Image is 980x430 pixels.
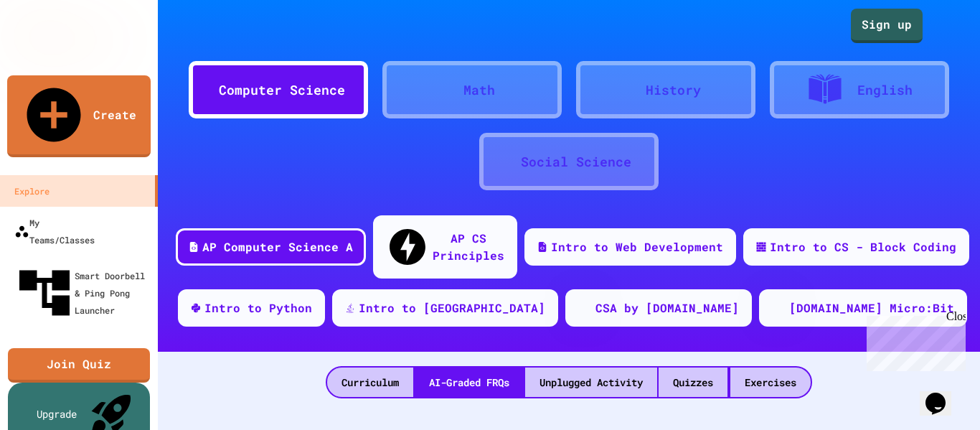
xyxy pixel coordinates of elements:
iframe: chat widget [861,310,966,371]
div: [DOMAIN_NAME] Micro:Bit [789,299,954,317]
div: AP Computer Science A [202,238,353,256]
div: Smart Doorbell & Ping Pong Launcher [14,263,152,323]
div: Computer Science [219,80,345,100]
div: AI-Graded FRQs [415,368,524,397]
img: logo-orange.svg [14,14,143,52]
div: Intro to [GEOGRAPHIC_DATA] [359,299,545,317]
a: Join Quiz [8,348,150,383]
div: Curriculum [327,368,413,397]
a: Sign up [851,9,923,43]
img: CODE_logo_RGB.png [578,303,588,313]
div: Exercises [730,368,811,397]
a: Create [7,75,151,157]
div: English [857,80,913,100]
div: My Teams/Classes [14,214,95,248]
div: Chat with us now!Close [6,6,99,91]
div: Explore [14,182,50,200]
div: CSA by [DOMAIN_NAME] [595,299,739,317]
div: Intro to Python [204,299,312,317]
div: Intro to CS - Block Coding [770,238,956,256]
img: CODE_logo_RGB.png [772,303,782,313]
div: AP CS Principles [433,230,504,264]
div: Upgrade [37,406,77,421]
div: Quizzes [659,368,727,397]
div: Social Science [521,152,631,172]
iframe: chat widget [920,373,966,416]
div: History [646,80,701,100]
div: Intro to Web Development [551,238,723,256]
div: Math [463,80,495,100]
div: Unplugged Activity [525,368,657,397]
